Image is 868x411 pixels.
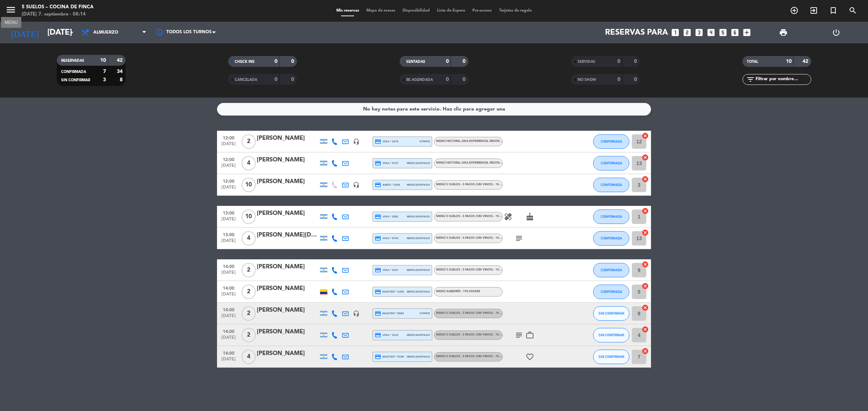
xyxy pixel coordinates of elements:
button: CONFIRMADA [593,285,629,299]
strong: 0 [634,77,638,82]
span: 14:00 [220,305,238,313]
div: [PERSON_NAME] [257,134,318,143]
i: credit_card [375,354,381,360]
span: [DATE] [220,292,238,300]
i: menu [5,4,16,15]
strong: 0 [275,77,277,82]
strong: 8 [120,77,124,82]
span: [DATE] [220,142,238,150]
strong: 0 [446,59,449,64]
span: MENÚ 5 SUELOS - 5 PASOS (Sin vinos) - 105.000ARS [436,215,513,218]
strong: 10 [100,58,106,63]
span: [DATE] [220,313,238,322]
span: Reservas para [605,28,668,37]
span: CHECK INS [235,60,255,64]
span: 4 [242,231,256,246]
span: 4 [242,350,256,364]
span: mercadopago [407,268,430,272]
span: MENÚ 5 SUELOS - 5 PASOS (Sin vinos) - 105.000ARS [436,183,532,186]
div: [PERSON_NAME] [257,306,318,315]
span: MENÚ 5 SUELOS - 5 PASOS (Sin vinos) - 105.000ARS [436,268,513,271]
span: CONFIRMADA [61,70,86,74]
span: Lista de Espera [433,9,469,13]
span: visa * 0747 [375,160,398,166]
span: master * 8983 [375,310,404,317]
span: mercadopago [407,182,430,187]
span: visa * 2562 [375,213,398,220]
i: healing [504,212,512,221]
span: 2 [242,134,256,149]
span: Almuerzo [93,30,118,35]
span: [DATE] [220,217,238,225]
button: CONFIRMADA [593,156,629,170]
strong: 0 [446,77,449,82]
i: looks_5 [718,28,728,37]
span: Tarjetas de regalo [495,9,536,13]
i: credit_card [375,182,381,188]
span: SENTADAS [406,60,425,64]
i: cancel [642,207,649,215]
i: work_outline [526,331,534,339]
i: cancel [642,304,649,311]
strong: 0 [463,59,467,64]
span: 2 [242,306,256,321]
div: [PERSON_NAME] [257,155,318,165]
span: 13:00 [220,208,238,217]
span: MENÚ ALBEDRÍO - 195.000ARS [436,290,480,293]
span: MENÚ HISTORIA, UNA EXPERIENCIA. RECORRIDO DE 14 PASOS MARIDADOS CON 14 VINOS - 295.000ARS (SOLO D... [436,161,659,164]
span: visa * 4347 [375,267,398,273]
div: 5 SUELOS – COCINA DE FINCA [22,4,94,11]
span: NO SHOW [578,78,596,82]
button: CONFIRMADA [593,231,629,246]
i: search [848,6,857,15]
div: [PERSON_NAME] [257,262,318,272]
span: 12:00 [220,177,238,185]
i: looks_one [671,28,680,37]
span: [DATE] [220,163,238,172]
span: SIN CONFIRMAR [599,333,624,337]
span: MENÚ 5 SUELOS - 5 PASOS (Sin vinos) - 105.000ARS [436,312,532,315]
i: looks_4 [706,28,716,37]
span: CONFIRMADA [601,139,622,143]
span: Pre-acceso [469,9,495,13]
span: master * 5198 [375,354,404,360]
input: Filtrar por nombre... [755,75,811,83]
i: arrow_drop_down [67,28,76,37]
span: MENÚ 5 SUELOS - 5 PASOS (Sin vinos) - 105.000ARS [436,237,513,239]
div: [PERSON_NAME] [257,284,318,293]
span: amex * 1049 [375,182,400,188]
i: cancel [642,326,649,333]
span: MENÚ 5 SUELOS - 5 PASOS (Sin vinos) - 105.000ARS [436,355,513,358]
div: MENU [1,19,21,25]
span: visa * 0744 [375,235,398,242]
i: exit_to_app [809,6,818,15]
div: [PERSON_NAME] [257,349,318,358]
span: Mapa de mesas [363,9,399,13]
span: MENÚ HISTORIA, UNA EXPERIENCIA. RECORRIDO DE 14 PASOS MARIDADOS CON 14 VINOS - 295.000ARS (SOLO D... [436,140,678,143]
i: looks_two [682,28,692,37]
span: 12:00 [220,133,238,142]
span: CONFIRMADA [601,268,622,272]
span: SIN CONFIRMAR [61,78,90,82]
span: 12:00 [220,155,238,163]
i: credit_card [375,213,381,220]
span: master * 1458 [375,289,404,295]
span: mercadopago [407,354,430,359]
strong: 0 [617,77,620,82]
div: [PERSON_NAME] [257,177,318,186]
i: turned_in_not [829,6,838,15]
button: SIN CONFIRMAR [593,328,629,342]
div: [PERSON_NAME][DEMOGRAPHIC_DATA] [257,230,318,240]
button: SIN CONFIRMAR [593,350,629,364]
span: CONFIRMADA [601,290,622,294]
span: [DATE] [220,270,238,278]
span: [DATE] [220,335,238,343]
button: CONFIRMADA [593,178,629,192]
span: RE AGENDADA [406,78,433,82]
i: looks_3 [694,28,704,37]
span: MENÚ 5 SUELOS - 5 PASOS (Sin vinos) - 105.000ARS [436,333,513,336]
span: TOTAL [747,60,758,64]
span: CONFIRMADA [601,215,622,219]
span: [DATE] [220,357,238,365]
i: credit_card [375,289,381,295]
